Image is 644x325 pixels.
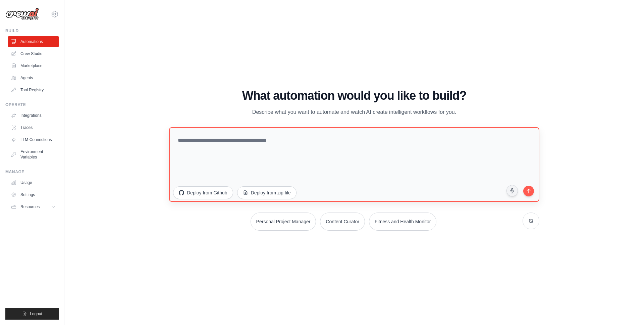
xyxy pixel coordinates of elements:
a: Tool Registry [8,85,59,95]
a: LLM Connections [8,134,59,145]
button: Personal Project Manager [251,213,316,231]
a: Automations [8,36,59,47]
a: Agents [8,73,59,83]
span: Logout [30,311,42,317]
a: Settings [8,189,59,200]
a: Marketplace [8,60,59,71]
div: Operate [5,102,59,107]
button: Logout [5,308,59,320]
a: Traces [8,122,59,133]
p: Describe what you want to automate and watch AI create intelligent workflows for you. [241,108,467,117]
button: Deploy from Github [173,186,233,199]
a: Usage [8,177,59,188]
button: Resources [8,201,59,212]
iframe: Chat Widget [610,293,644,325]
a: Crew Studio [8,48,59,59]
div: Manage [5,169,59,175]
img: Logo [5,8,39,20]
a: Integrations [8,110,59,121]
a: Environment Variables [8,146,59,162]
button: Fitness and Health Monitor [369,213,436,231]
span: Resources [20,204,40,210]
h1: What automation would you like to build? [169,89,539,102]
button: Deploy from zip file [237,186,297,199]
div: Build [5,28,59,34]
button: Content Curator [320,213,365,231]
